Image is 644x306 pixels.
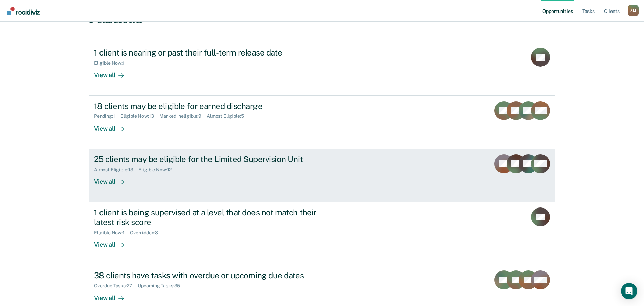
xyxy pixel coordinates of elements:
a: 1 client is being supervised at a level that does not match their latest risk scoreEligible Now:1... [89,202,555,265]
div: View all [94,172,132,185]
div: Eligible Now : 12 [138,167,177,173]
div: 38 clients have tasks with overdue or upcoming due dates [94,270,332,280]
div: 1 client is nearing or past their full-term release date [94,48,332,58]
div: 18 clients may be eligible for earned discharge [94,101,332,111]
div: Almost Eligible : 13 [94,167,139,173]
a: 18 clients may be eligible for earned dischargePending:1Eligible Now:13Marked Ineligible:9Almost ... [89,96,555,149]
div: Almost Eligible : 5 [207,113,249,119]
button: Profile dropdown button [628,5,639,16]
div: View all [94,119,132,132]
div: S M [628,5,639,16]
div: Marked Ineligible : 9 [159,113,207,119]
a: 1 client is nearing or past their full-term release dateEligible Now:1View all [89,42,555,95]
div: Eligible Now : 1 [94,60,130,66]
img: Recidiviz [7,7,40,15]
div: View all [94,66,132,79]
div: Open Intercom Messenger [621,283,637,299]
div: 25 clients may be eligible for the Limited Supervision Unit [94,154,332,164]
div: Upcoming Tasks : 35 [138,283,186,289]
a: 25 clients may be eligible for the Limited Supervision UnitAlmost Eligible:13Eligible Now:12View all [89,149,555,202]
div: Eligible Now : 13 [120,113,159,119]
div: View all [94,289,132,302]
div: View all [94,235,132,248]
div: 1 client is being supervised at a level that does not match their latest risk score [94,207,332,227]
div: Overdue Tasks : 27 [94,283,138,289]
div: Overridden : 3 [130,230,163,236]
div: Eligible Now : 1 [94,230,130,236]
div: Pending : 1 [94,113,120,119]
